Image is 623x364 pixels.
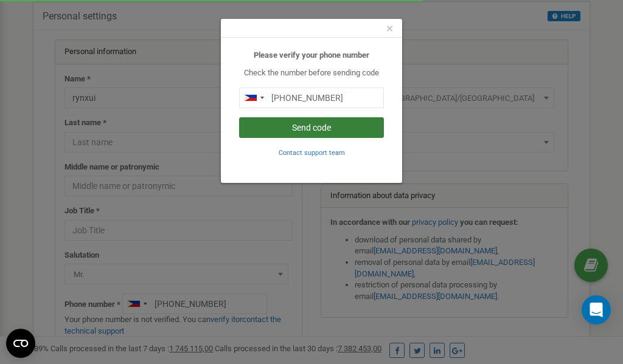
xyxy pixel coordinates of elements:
[239,88,384,108] input: 0905 123 4567
[386,21,393,36] span: ×
[239,117,384,138] button: Send code
[279,149,345,157] small: Contact support team
[582,295,611,325] div: Open Intercom Messenger
[386,22,393,35] button: Close
[6,329,35,358] button: Open CMP widget
[279,148,345,157] a: Contact support team
[239,67,384,79] p: Check the number before sending code
[254,50,369,60] b: Please verify your phone number
[240,88,268,108] div: Telephone country code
